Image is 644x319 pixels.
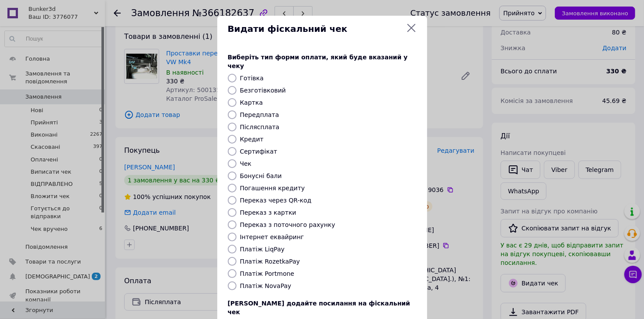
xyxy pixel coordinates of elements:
label: Переказ з картки [240,209,296,216]
label: Передплата [240,111,279,118]
label: Безготівковий [240,87,286,94]
label: Післясплата [240,123,280,130]
label: Бонусні бали [240,172,282,179]
label: Інтернет еквайринг [240,233,304,240]
label: Платіж LiqPay [240,246,285,253]
label: Сертифікат [240,148,278,155]
span: [PERSON_NAME] додайте посилання на фіскальний чек [228,300,411,316]
label: Кредит [240,136,264,143]
label: Платіж Portmone [240,270,295,277]
label: Готівка [240,75,264,82]
label: Платіж NovaPay [240,282,292,289]
label: Картка [240,99,263,106]
label: Переказ через QR-код [240,197,312,204]
label: Чек [240,160,252,167]
label: Погашення кредиту [240,185,305,192]
label: Переказ з поточного рахунку [240,221,335,228]
span: Виберіть тип форми оплати, який буде вказаний у чеку [228,54,408,69]
span: Видати фіскальний чек [228,23,403,35]
label: Платіж RozetkaPay [240,258,300,265]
